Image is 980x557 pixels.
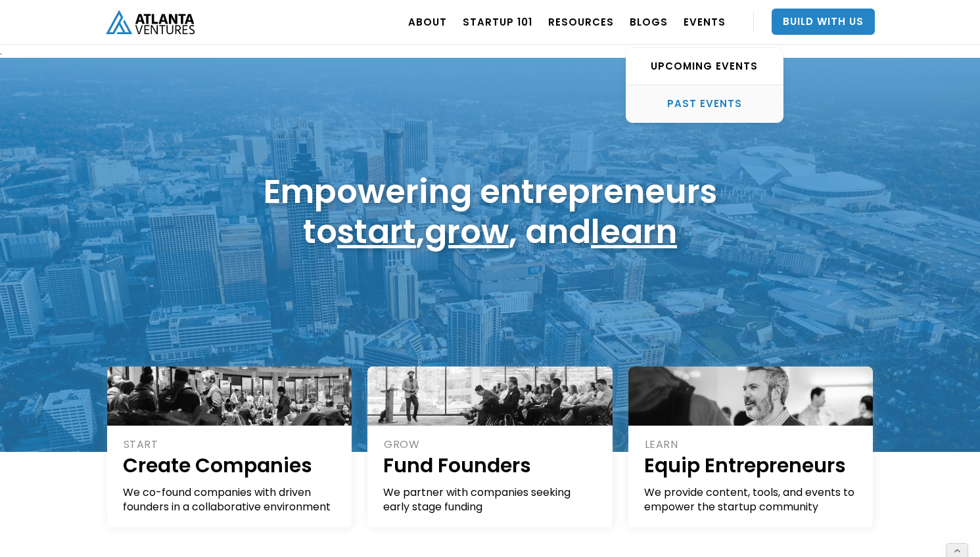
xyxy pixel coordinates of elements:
a: start [337,208,416,255]
a: UPCOMING EVENTS [626,48,783,85]
a: EVENTS [684,3,726,40]
h1: Fund Founders [383,452,598,479]
h1: Empowering entrepreneurs to , , and [264,171,717,252]
a: grow [425,208,509,255]
a: BLOGS [630,3,668,40]
a: ABOUT [408,3,447,40]
div: PAST EVENTS [626,97,783,110]
a: PAST EVENTS [626,85,783,122]
a: Build With Us [772,9,875,35]
a: Startup 101 [463,3,532,40]
a: STARTCreate CompaniesWe co-found companies with driven founders in a collaborative environment [107,367,352,527]
h1: Create Companies [123,452,338,479]
a: learn [591,208,677,255]
div: LEARN [645,437,859,452]
div: START [124,437,338,452]
a: GROWFund FoundersWe partner with companies seeking early stage funding [367,367,613,527]
div: We provide content, tools, and events to empower the startup community [644,485,859,514]
a: RESOURCES [548,3,614,40]
div: UPCOMING EVENTS [626,60,783,73]
div: We co-found companies with driven founders in a collaborative environment [123,485,338,514]
div: We partner with companies seeking early stage funding [383,485,598,514]
h1: Equip Entrepreneurs [644,452,859,479]
a: LEARNEquip EntrepreneursWe provide content, tools, and events to empower the startup community [628,367,874,527]
div: GROW [384,437,598,452]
